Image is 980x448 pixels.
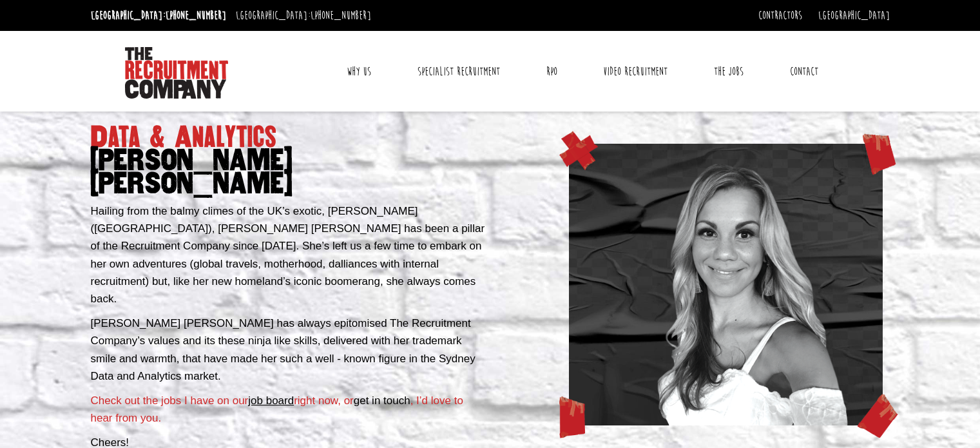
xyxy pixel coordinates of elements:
[166,8,226,23] a: [PHONE_NUMBER]
[593,55,677,88] a: Video Recruitment
[569,144,883,425] img: annamaria-thumb.png
[91,126,486,195] h1: Data & Analytics
[91,202,486,307] p: Hailing from the balmy climes of the UK’s exotic, [PERSON_NAME] ([GEOGRAPHIC_DATA]), [PERSON_NAME...
[337,55,381,88] a: Why Us
[408,55,510,88] a: Specialist Recruitment
[704,55,753,88] a: The Jobs
[537,55,567,88] a: RPO
[248,394,294,407] a: job board
[91,149,486,195] span: [PERSON_NAME] [PERSON_NAME]
[818,8,890,23] a: [GEOGRAPHIC_DATA]
[88,5,229,26] li: [GEOGRAPHIC_DATA]:
[780,55,828,88] a: Contact
[91,392,486,427] p: Check out the jobs I have on our right now, or , I’d love to hear from you.
[91,315,486,385] p: [PERSON_NAME] [PERSON_NAME] has always epitomised The Recruitment Company’s values and its these ...
[233,5,374,26] li: [GEOGRAPHIC_DATA]:
[125,47,228,99] img: The Recruitment Company
[354,394,410,407] a: get in touch
[311,8,371,23] a: [PHONE_NUMBER]
[758,8,802,23] a: Contractors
